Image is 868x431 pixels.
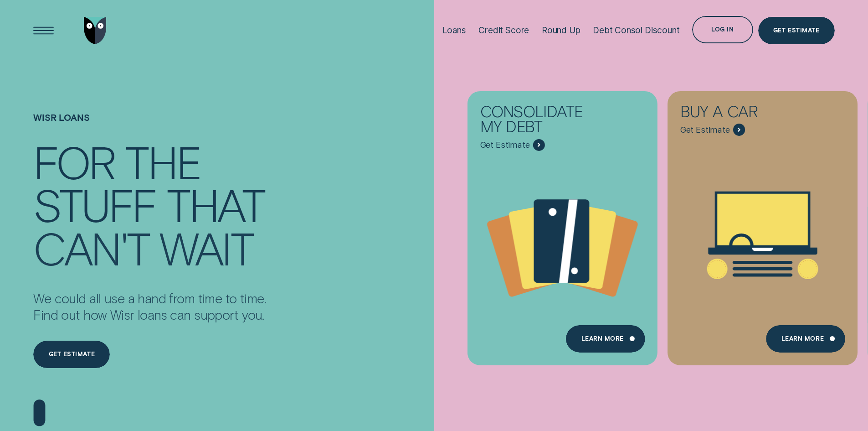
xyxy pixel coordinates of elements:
[442,25,466,36] div: Loans
[758,17,835,44] a: Get Estimate
[480,104,602,139] div: Consolidate my debt
[467,91,657,357] a: Consolidate my debt - Learn more
[167,183,264,225] div: that
[478,25,529,36] div: Credit Score
[566,325,645,353] a: Learn more
[30,17,57,44] button: Open Menu
[480,140,530,150] span: Get Estimate
[33,112,266,140] h1: Wisr loans
[33,290,266,323] p: We could all use a hand from time to time. Find out how Wisr loans can support you.
[84,17,107,44] img: Wisr
[33,140,115,182] div: For
[159,226,252,268] div: wait
[593,25,679,36] div: Debt Consol Discount
[33,341,110,368] a: Get estimate
[33,183,156,225] div: stuff
[33,226,149,268] div: can't
[680,104,802,124] div: Buy a car
[125,140,200,182] div: the
[668,91,858,357] a: Buy a car - Learn more
[680,125,730,135] span: Get Estimate
[33,140,266,267] h4: For the stuff that can't wait
[542,25,580,36] div: Round Up
[766,325,845,353] a: Learn More
[692,16,753,43] button: Log in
